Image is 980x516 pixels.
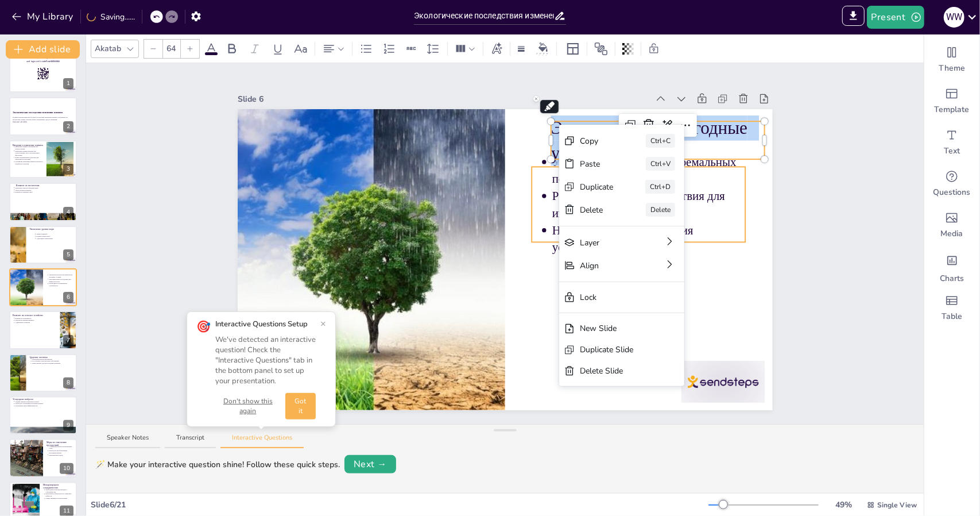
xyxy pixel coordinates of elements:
[942,311,962,322] span: Table
[867,6,924,29] button: Present
[29,355,73,359] p: Здоровье человека
[9,183,77,221] div: https://cdn.sendsteps.com/images/logo/sendsteps_logo_white.pnghttps://cdn.sendsteps.com/images/lo...
[215,319,316,329] div: Interactive Questions Setup
[43,483,73,490] p: Международное сотрудничество
[552,154,746,187] p: Увеличение частоты экстремальных погодных условий
[63,121,73,132] div: 2
[49,449,73,453] p: Переход на возобновляемые источники энергии
[552,188,746,221] p: Разрушительные последствия для инфраструктуры
[320,319,326,328] button: ×
[45,493,73,497] p: Выполнение обязательств по снижению выбросов
[95,459,340,471] div: 🪄 Make your interactive question shine! Follow these quick steps.
[842,6,865,29] span: Export to PowerPoint
[9,140,77,178] div: https://cdn.sendsteps.com/images/logo/sendsteps_logo_white.pnghttps://cdn.sendsteps.com/images/lo...
[196,319,211,335] div: 🎯
[215,334,316,387] div: We've detected an interactive question! Check the "Interactive Questions" tab in the bottom panel...
[580,237,632,249] div: Layer
[580,291,648,303] div: Lock
[32,363,73,365] p: Новые вызовы для систем здравоохранения
[580,260,632,272] div: Align
[9,7,78,26] button: My Library
[924,246,979,287] div: Add charts and graphs
[60,463,73,474] div: 10
[63,207,73,218] div: 4
[344,455,396,473] button: Next →
[92,40,123,57] div: Akatab
[220,433,304,449] button: Interactive Questions
[15,145,43,149] p: Изменение климата затрагивает все аспекты жизни
[552,222,746,255] p: Необходимость повышения устойчивости
[13,56,73,60] p: Go to
[13,60,73,63] p: and login with code
[95,433,160,449] button: Speaker Notes
[15,156,43,160] p: Важно предпринимать действия для смягчения последствий
[551,115,753,165] span: Экстремальные погодные условия
[16,184,77,188] p: Влияние на экосистемы
[645,180,675,194] div: Ctrl+D
[91,499,708,511] div: Slide 6 / 21
[15,150,43,156] p: Изменение климата вызвано как естественными, так и человеческими факторами
[924,287,979,329] div: Add a table
[87,11,135,23] div: Saving......
[924,122,979,163] div: Add text boxes
[63,378,73,388] div: 8
[9,268,77,306] div: https://cdn.sendsteps.com/images/logo/sendsteps_logo_white.pnghttps://cdn.sendsteps.com/images/lo...
[6,40,80,59] button: Add slide
[944,7,964,28] div: W W
[63,292,73,303] div: 6
[15,405,73,407] p: Повышение энергоэффективности
[13,398,73,402] p: Углеродные выбросы
[877,500,917,510] span: Single View
[940,273,964,284] span: Charts
[238,93,649,105] div: Slide 6
[15,187,73,189] p: Изменение ареалов обитания видов
[13,111,63,114] strong: Экологические последствия изменения климата
[9,311,77,349] div: 7
[9,396,77,434] div: 9
[15,191,73,194] p: Влияние на пищевые цепи
[45,497,73,499] p: Обмен знаниями и технологиями
[580,365,648,377] div: Delete Slide
[15,322,56,324] p: Адаптивные стратегии
[63,335,73,346] div: 7
[13,121,73,123] p: Generated with [URL]
[9,354,77,392] div: 8
[414,7,554,24] input: Insert title
[580,322,648,334] div: New Slide
[452,40,478,58] div: Column Count
[36,237,78,240] p: Адаптация к изменениям
[9,97,77,135] div: https://cdn.sendsteps.com/images/logo/sendsteps_logo_white.pnghttps://cdn.sendsteps.com/images/lo...
[47,440,73,446] p: Меры по смягчению последствий
[9,226,77,264] div: https://cdn.sendsteps.com/images/logo/sendsteps_logo_white.pnghttps://cdn.sendsteps.com/images/lo...
[933,187,971,198] span: Questions
[924,39,979,80] div: Change the overall theme
[944,6,964,29] button: W W
[564,40,582,58] div: Layout
[580,204,614,216] div: Delete
[580,158,614,170] div: Paste
[63,249,73,260] div: 5
[36,235,78,237] p: Подъем уровня моря
[534,43,552,55] div: Background color
[63,78,73,89] div: 1
[9,55,77,93] div: 1
[594,42,608,56] span: Position
[49,274,73,278] p: Увеличение частоты экстремальных погодных условий
[32,360,73,363] p: Усугубление существующих заболеваний
[63,420,73,431] div: 9
[29,227,73,230] p: Увеличение уровня моря
[924,80,979,122] div: Add ready made slides
[45,488,73,492] p: Необходимость международного сотрудничества
[49,454,73,456] p: Комплексный подход
[924,163,979,205] div: Get real-time input from your audience
[285,393,316,419] button: Got it
[515,40,528,58] div: Border settings
[13,116,73,120] p: В данной презентации мы обсудим последствия изменения климата, их влияние на экосистемы и меры, к...
[49,278,73,282] p: Разрушительные последствия для инфраструктуры
[15,319,56,322] p: Продовольственные кризисы
[49,283,73,287] p: Необходимость повышения устойчивости
[9,439,77,477] div: 10
[580,135,614,147] div: Copy
[488,40,505,58] div: Text effects
[580,181,613,193] div: Duplicate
